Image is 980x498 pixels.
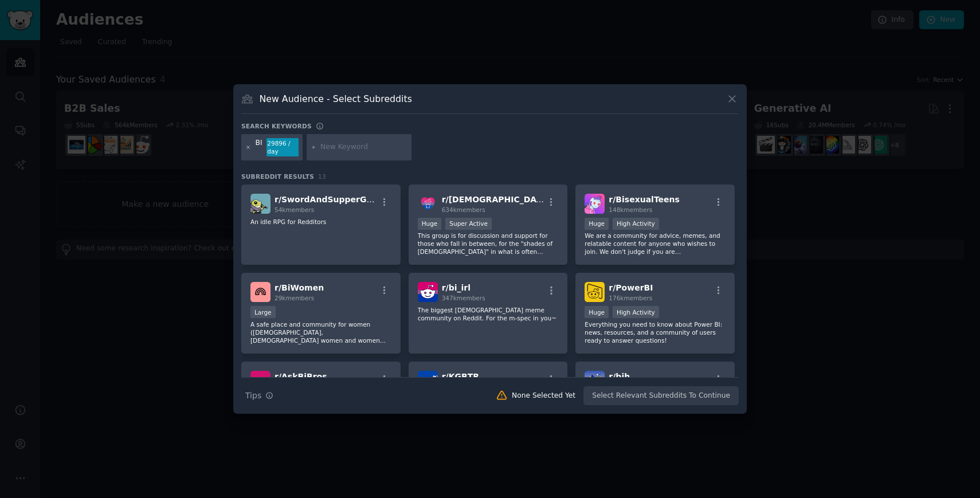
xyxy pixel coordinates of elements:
[442,195,551,204] span: r/ [DEMOGRAPHIC_DATA]
[320,142,407,152] input: New Keyword
[442,283,471,292] span: r/ bi_irl
[442,295,485,301] span: 347k members
[442,372,479,381] span: r/ KGBTR
[250,282,271,302] img: BiWomen
[250,371,271,391] img: AskBiBros
[609,283,653,292] span: r/ PowerBI
[613,306,659,318] div: High Activity
[275,283,324,292] span: r/ BiWomen
[585,218,609,230] div: Huge
[585,232,726,256] p: We are a community for advice, memes, and relatable content for anyone who wishes to join. We don...
[585,194,605,214] img: BisexualTeens
[418,282,438,302] img: bi_irl
[585,306,609,318] div: Huge
[256,138,262,156] div: BI
[250,218,391,226] p: An idle RPG for Redditors
[318,173,326,180] span: 13
[609,195,680,204] span: r/ BisexualTeens
[585,320,726,344] p: Everything you need to know about Power BI: news, resources, and a community of users ready to an...
[260,93,412,105] h3: New Audience - Select Subreddits
[275,206,314,213] span: 54k members
[250,306,276,318] div: Large
[250,320,391,344] p: A safe place and community for women ([DEMOGRAPHIC_DATA], [DEMOGRAPHIC_DATA] women and women alig...
[512,391,575,401] div: None Selected Yet
[585,371,605,391] img: bih
[445,218,492,230] div: Super Active
[609,295,652,301] span: 176k members
[418,306,559,322] p: The biggest [DEMOGRAPHIC_DATA] meme community on Reddit. For the m-spec in you~
[245,390,261,402] span: Tips
[275,195,386,204] span: r/ SwordAndSupperGame
[250,194,271,214] img: SwordAndSupperGame
[609,372,630,381] span: r/ bih
[609,206,652,213] span: 148k members
[241,122,312,130] h3: Search keywords
[418,232,559,256] p: This group is for discussion and support for those who fall in between, for the "shades of [DEMOG...
[613,218,659,230] div: High Activity
[585,282,605,302] img: PowerBI
[418,371,438,391] img: KGBTR
[418,194,438,214] img: bisexual
[418,218,442,230] div: Huge
[275,295,314,301] span: 29k members
[266,138,299,156] div: 29896 / day
[241,172,314,181] span: Subreddit Results
[241,386,277,406] button: Tips
[442,206,485,213] span: 634k members
[275,372,327,381] span: r/ AskBiBros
